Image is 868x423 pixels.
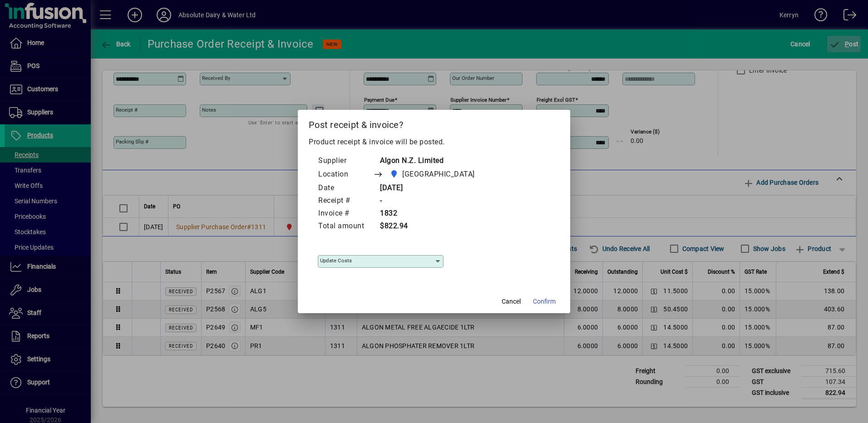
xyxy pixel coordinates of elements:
mat-label: Update costs [320,257,352,264]
span: Confirm [533,297,556,306]
td: Invoice # [318,207,373,220]
td: $822.94 [373,220,492,233]
span: [GEOGRAPHIC_DATA] [402,169,475,180]
span: Cancel [502,297,521,306]
td: - [373,195,492,207]
td: Supplier [318,155,373,167]
h2: Post receipt & invoice? [298,110,570,136]
td: 1832 [373,207,492,220]
td: Algon N.Z. Limited [373,155,492,167]
td: Total amount [318,220,373,233]
span: Matata Road [387,168,478,181]
button: Confirm [529,293,559,310]
button: Cancel [497,293,526,310]
p: Product receipt & invoice will be posted. [309,137,559,148]
td: Location [318,167,373,182]
td: Receipt # [318,195,373,207]
td: Date [318,182,373,195]
td: [DATE] [373,182,492,195]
